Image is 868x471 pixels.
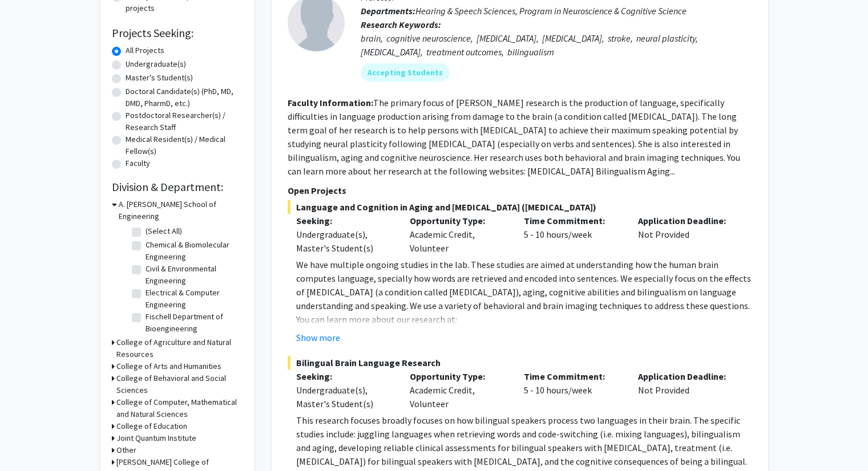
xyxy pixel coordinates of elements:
label: Electrical & Computer Engineering [146,287,240,311]
label: All Projects [126,44,164,56]
div: brain, cognitive neuroscience, [MEDICAL_DATA], [MEDICAL_DATA], stroke, neural plasticity, [MEDICA... [361,31,752,59]
b: Research Keywords: [361,19,441,30]
div: Not Provided [629,370,744,411]
fg-read-more: The primary focus of [PERSON_NAME] research is the production of language, specifically difficult... [288,97,740,177]
h3: A. [PERSON_NAME] School of Engineering [119,198,243,222]
div: Undergraduate(s), Master's Student(s) [296,228,393,255]
label: Chemical & Biomolecular Engineering [146,239,240,263]
h3: College of Computer, Mathematical and Natural Sciences [116,396,243,420]
mat-chip: Accepting Students [361,63,450,82]
p: Time Commitment: [524,214,621,228]
b: Departments: [361,5,415,17]
h3: College of Arts and Humanities [116,360,221,372]
label: Faculty [126,157,150,169]
div: 5 - 10 hours/week [515,370,629,411]
span: Hearing & Speech Sciences, Program in Neuroscience & Cognitive Science [415,5,687,17]
div: Academic Credit, Volunteer [401,370,515,411]
iframe: Chat [9,420,49,462]
h3: College of Education [116,420,187,432]
div: Undergraduate(s), Master's Student(s) [296,383,393,411]
label: (Select All) [146,225,182,237]
h3: College of Behavioral and Social Sciences [116,372,243,396]
p: Open Projects [288,184,752,197]
b: Faculty Information: [288,97,373,108]
div: 5 - 10 hours/week [515,214,629,255]
label: Medical Resident(s) / Medical Fellow(s) [126,133,243,157]
label: Fischell Department of Bioengineering [146,311,240,335]
span: Bilingual Brain Language Research [288,356,752,370]
p: Application Deadline: [638,370,735,383]
label: Doctoral Candidate(s) (PhD, MD, DMD, PharmD, etc.) [126,86,243,109]
p: You can learn more about our research at: [296,312,752,326]
p: Seeking: [296,370,393,383]
p: This research focuses broadly focuses on how bilingual speakers process two languages in their br... [296,413,752,468]
h2: Division & Department: [112,180,243,194]
p: Time Commitment: [524,370,621,383]
p: Seeking: [296,214,393,228]
h3: College of Agriculture and Natural Resources [116,336,243,360]
p: We have multiple ongoing studies in the lab. These studies are aimed at understanding how the hum... [296,258,752,312]
label: Civil & Environmental Engineering [146,263,240,287]
h2: Projects Seeking: [112,26,243,40]
span: Language and Cognition in Aging and [MEDICAL_DATA] ([MEDICAL_DATA]) [288,200,752,214]
label: Postdoctoral Researcher(s) / Research Staff [126,109,243,133]
div: Academic Credit, Volunteer [401,214,515,255]
p: Opportunity Type: [410,370,507,383]
label: Undergraduate(s) [126,58,186,70]
p: Opportunity Type: [410,214,507,228]
label: Materials Science & Engineering [146,335,240,359]
h3: Other [116,444,136,456]
label: Master's Student(s) [126,72,193,84]
p: Application Deadline: [638,214,735,228]
button: Show more [296,331,340,344]
div: Not Provided [629,214,744,255]
h3: Joint Quantum Institute [116,432,196,444]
